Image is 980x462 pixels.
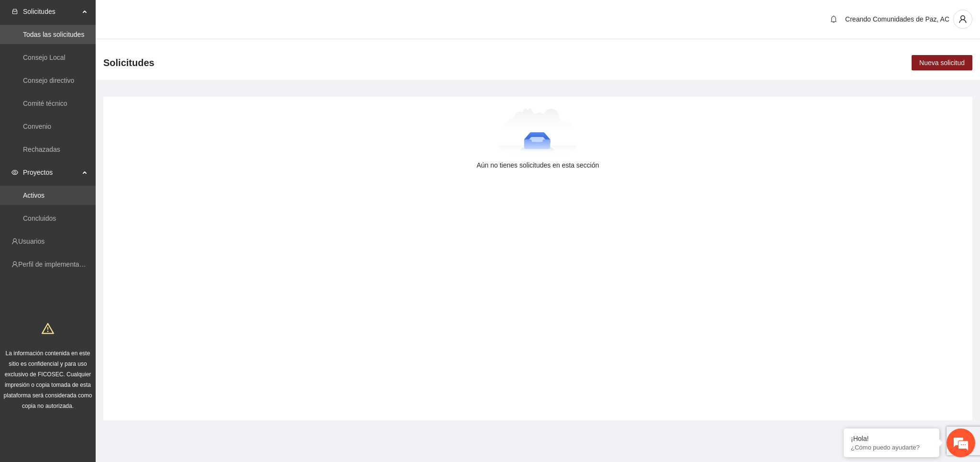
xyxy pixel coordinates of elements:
[23,123,51,130] a: Convenio
[851,435,932,442] div: ¡Hola!
[953,10,972,29] button: user
[119,160,957,170] div: Aún no tienes solicitudes en esta sección
[919,57,965,68] span: Nueva solicitud
[826,15,841,23] span: bell
[18,260,93,268] a: Perfil de implementadora
[826,11,841,27] button: bell
[23,214,56,222] a: Concluidos
[18,237,44,245] a: Usuarios
[4,350,92,409] span: La información contenida en este sitio es confidencial y para uso exclusivo de FICOSEC. Cualquier...
[499,108,577,156] img: Aún no tienes solicitudes en esta sección
[23,31,84,38] a: Todas las solicitudes
[23,100,67,107] a: Comité técnico
[23,54,66,61] a: Consejo Local
[954,15,972,23] span: user
[23,77,74,84] a: Consejo directivo
[11,169,18,176] span: eye
[851,444,932,451] p: ¿Cómo puedo ayudarte?
[23,2,79,21] span: Solicitudes
[42,322,54,335] span: warning
[23,163,79,182] span: Proyectos
[23,192,44,199] a: Activos
[50,49,161,61] div: Chatee con nosotros ahora
[103,55,154,70] span: Solicitudes
[5,261,182,295] textarea: Escriba su mensaje y pulse “Intro”
[11,8,18,15] span: inbox
[55,128,132,225] span: Estamos en línea.
[912,55,972,70] button: Nueva solicitud
[157,5,180,28] div: Minimizar ventana de chat en vivo
[845,15,949,23] span: Creando Comunidades de Paz, AC
[23,146,60,153] a: Rechazadas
